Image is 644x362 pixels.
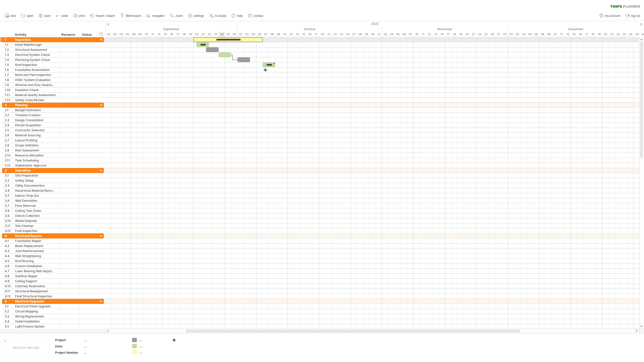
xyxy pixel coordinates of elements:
div: 1.9 [5,83,12,87]
div: Permit Acquisition [15,123,56,128]
div: 2.11 [5,158,12,163]
div: 3.4 [5,188,12,193]
div: 3.9 [5,213,12,218]
div: Tuesday, 2 September 2025 [105,32,112,37]
div: 3 [5,168,12,173]
div: 4.2 [5,244,12,248]
div: Debris Collection [15,213,56,218]
div: 4.6 [5,264,12,268]
div: 1.2 [5,47,12,52]
div: Monday, 20 October 2025 [319,32,326,37]
div: Friday, 12 September 2025 [156,32,162,37]
div: 5.2 [5,309,12,314]
div: Foundation Examination [15,67,56,72]
div: Wednesday, 26 November 2025 [489,32,495,37]
div: Site Cleanup [15,223,56,228]
div: 4.4 [5,254,12,258]
div: Tuesday, 18 November 2025 [451,32,458,37]
div: Contractor Selection [15,128,56,133]
div: 1 [5,37,12,42]
div: Design Consultation [15,118,56,123]
div: Tuesday, 23 December 2025 [609,32,615,37]
div: Final Inspection [15,228,56,233]
div: Electrical Panel Upgrade [15,304,56,309]
div: Project: [55,338,83,342]
div: 2.8 [5,143,12,148]
div: Chimney Restoration [15,284,56,289]
div: Wednesday, 29 October 2025 [363,32,370,37]
div: Task Scheduling [15,158,56,163]
div: Wiring Replacement [15,314,56,319]
div: Monday, 10 November 2025 [414,32,420,37]
div: 4.9 [5,279,12,284]
div: Project Number [55,350,83,355]
div: 4.1 [5,238,12,243]
div: Demolition [15,168,56,173]
div: Monday, 22 September 2025 [193,32,200,37]
div: Window and Door Assessment [15,83,56,87]
div: Joist Reinforcement [15,249,56,253]
div: Circuit Mapping [15,309,56,314]
div: 5.3 [5,314,12,319]
div: Foundation Repair [15,238,56,243]
div: Utility Disconnection [15,183,56,188]
div: Friday, 26 December 2025 [627,32,634,37]
div: 3.6 [5,198,12,203]
span: save [44,14,51,18]
div: 1.11 [5,93,12,97]
div: Scope Definition [15,143,56,148]
div: Thursday, 25 September 2025 [212,32,219,37]
div: Friday, 31 October 2025 [376,32,382,37]
div: Friday, 19 December 2025 [596,32,602,37]
div: Monday, 24 November 2025 [476,32,483,37]
div: Wednesday, 24 September 2025 [206,32,212,37]
div: 5.5 [5,324,12,329]
div: 3.11 [5,223,12,228]
div: Roof Inspection [15,62,56,67]
span: my account [605,14,620,18]
div: 4.8 [5,274,12,278]
div: Planning [15,103,56,107]
div: Friday, 5 September 2025 [124,32,131,37]
div: Thursday, 16 October 2025 [307,32,313,37]
div: HVAC System Evaluation [15,77,56,82]
div: Waste Disposal [15,218,56,223]
a: help [230,13,244,19]
div: 5 [5,299,12,304]
div: 3.5 [5,193,12,198]
div: Monday, 8 December 2025 [539,32,546,37]
div: Friday, 17 October 2025 [313,32,319,37]
div: Risk Assessment [15,148,56,153]
div: Material Sourcing [15,133,56,138]
span: help [237,14,243,18]
div: Tuesday, 9 September 2025 [137,32,143,37]
div: Beam Replacement [15,244,56,248]
div: October 2025 [237,26,382,32]
div: Structural Repairs [15,233,56,238]
div: 1.3 [5,52,12,57]
div: Thursday, 6 November 2025 [401,32,407,37]
div: Friday, 3 October 2025 [250,32,256,37]
div: Tuesday, 16 September 2025 [168,32,175,37]
div: .... [84,338,126,342]
span: navigator [152,14,165,18]
div: Outlet Installation [15,319,56,324]
div: Wall Straightening [15,254,56,258]
div: Thursday, 13 November 2025 [432,32,439,37]
div: Friday, 14 November 2025 [439,32,445,37]
div: Wednesday, 24 December 2025 [615,32,621,37]
div: Tuesday, 28 October 2025 [357,32,363,37]
a: contact [247,13,265,19]
div: 2.5 [5,128,12,133]
div: Monday, 15 September 2025 [162,32,168,37]
a: save [37,13,52,19]
div: Thursday, 9 October 2025 [275,32,281,37]
div: 4 [5,233,12,238]
div: Friday, 26 September 2025 [219,32,225,37]
div: Friday, 10 October 2025 [281,32,288,37]
div: Friday, 21 November 2025 [470,32,476,37]
div: 2.1 [5,108,12,112]
div: Thursday, 11 September 2025 [149,32,156,37]
div: Wednesday, 15 October 2025 [300,32,307,37]
div: Tuesday, 4 November 2025 [388,32,395,37]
